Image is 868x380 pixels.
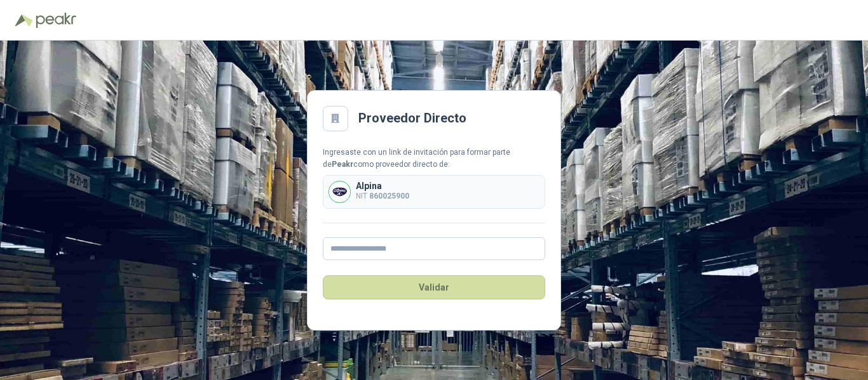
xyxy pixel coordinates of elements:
h2: Proveedor Directo [358,108,466,128]
b: Peakr [332,160,353,169]
p: Alpina [356,181,409,190]
img: Logo [15,14,33,27]
img: Company Logo [329,181,350,202]
p: NIT [356,190,409,202]
b: 860025900 [369,192,409,200]
div: Ingresaste con un link de invitación para formar parte de como proveedor directo de: [323,147,545,171]
img: Peakr [36,13,76,28]
button: Validar [323,275,545,299]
